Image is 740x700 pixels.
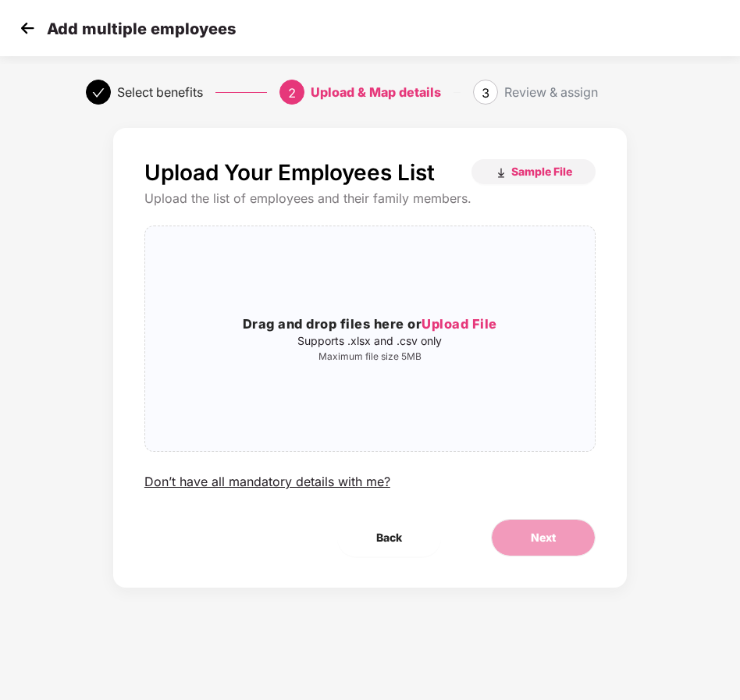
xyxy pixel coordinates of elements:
[145,226,595,451] span: Drag and drop files here orUpload FileSupports .xlsx and .csv onlyMaximum file size 5MB
[144,190,596,207] div: Upload the list of employees and their family members.
[311,80,441,105] div: Upload & Map details
[145,350,595,363] p: Maximum file size 5MB
[504,80,598,105] div: Review & assign
[511,164,572,179] span: Sample File
[144,159,435,186] p: Upload Your Employees List
[47,20,236,38] p: Add multiple employees
[288,85,296,101] span: 2
[482,85,489,101] span: 3
[117,80,203,105] div: Select benefits
[337,519,441,556] button: Back
[491,519,596,556] button: Next
[145,335,595,347] p: Supports .xlsx and .csv only
[495,167,507,179] img: download_icon
[144,474,390,490] div: Don’t have all mandatory details with me?
[422,316,497,332] span: Upload File
[145,314,595,335] h3: Drag and drop files here or
[16,16,39,40] img: svg+xml;base64,PHN2ZyB4bWxucz0iaHR0cDovL3d3dy53My5vcmcvMjAwMC9zdmciIHdpZHRoPSIzMCIgaGVpZ2h0PSIzMC...
[92,87,105,99] span: check
[376,529,402,546] span: Back
[471,159,596,184] button: Sample File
